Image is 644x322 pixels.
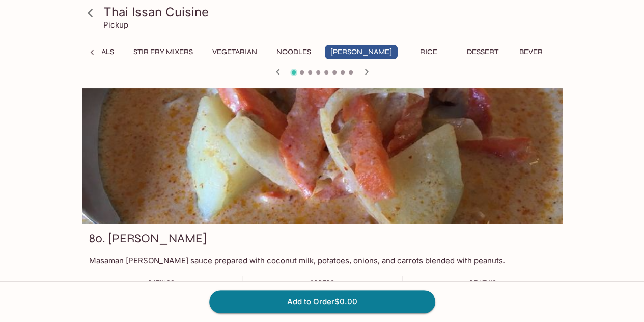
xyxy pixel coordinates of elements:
[148,279,175,286] span: Ratings
[128,45,199,59] button: Stir Fry Mixers
[469,279,496,286] span: Reviews
[209,290,435,313] button: Add to Order$0.00
[103,20,128,30] p: Pickup
[271,45,317,59] button: Noodles
[103,4,558,20] h3: Thai Issan Cuisine
[460,45,506,59] button: Dessert
[207,45,263,59] button: Vegetarian
[89,231,207,246] h3: 80. [PERSON_NAME]
[514,45,567,59] button: Beverages
[325,45,398,59] button: [PERSON_NAME]
[406,45,452,59] button: Rice
[82,88,563,224] div: 80. MASAMAN CURRY
[89,256,555,265] p: Masaman [PERSON_NAME] sauce prepared with coconut milk, potatoes, onions, and carrots blended wit...
[310,279,334,286] span: Orders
